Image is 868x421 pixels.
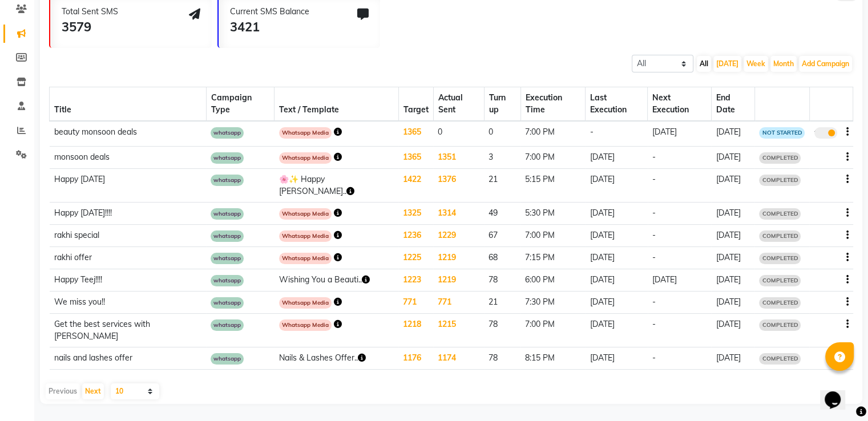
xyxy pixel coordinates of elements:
[711,291,754,313] td: [DATE]
[50,347,207,369] td: nails and lashes offer
[814,127,837,139] label: true
[520,269,585,291] td: 6:00 PM
[398,87,433,122] th: Target
[484,224,520,246] td: 67
[586,168,648,202] td: [DATE]
[62,18,118,37] div: 3579
[433,224,484,246] td: 1229
[648,313,712,347] td: -
[520,121,585,146] td: 7:00 PM
[211,297,244,309] span: whatsapp
[211,175,244,186] span: whatsapp
[711,246,754,269] td: [DATE]
[211,275,244,286] span: whatsapp
[211,319,244,331] span: whatsapp
[520,246,585,269] td: 7:15 PM
[211,230,244,242] span: whatsapp
[759,208,801,220] span: COMPLETED
[274,269,399,291] td: Wishing You a Beauti..
[759,253,801,264] span: COMPLETED
[759,275,801,286] span: COMPLETED
[484,313,520,347] td: 78
[711,224,754,246] td: [DATE]
[711,121,754,146] td: [DATE]
[711,146,754,168] td: [DATE]
[648,168,712,202] td: -
[520,313,585,347] td: 7:00 PM
[274,168,399,202] td: 🌸✨ Happy [PERSON_NAME]..
[820,375,857,410] iframe: chat widget
[711,347,754,369] td: [DATE]
[713,56,741,72] button: [DATE]
[279,253,332,264] span: Whatsapp Media
[799,56,852,72] button: Add Campaign
[398,121,433,146] td: 1365
[586,224,648,246] td: [DATE]
[586,87,648,122] th: Last Execution
[433,347,484,369] td: 1174
[398,313,433,347] td: 1218
[484,87,520,122] th: Turn up
[50,269,207,291] td: Happy Teej!!!!
[230,18,309,37] div: 3421
[398,168,433,202] td: 1422
[484,202,520,224] td: 49
[433,202,484,224] td: 1314
[697,56,711,72] button: All
[398,246,433,269] td: 1225
[648,269,712,291] td: [DATE]
[484,121,520,146] td: 0
[398,224,433,246] td: 1236
[50,146,207,168] td: monsoon deals
[279,319,332,331] span: Whatsapp Media
[279,230,332,242] span: Whatsapp Media
[279,208,332,220] span: Whatsapp Media
[433,87,484,122] th: Actual Sent
[211,253,244,264] span: whatsapp
[398,269,433,291] td: 1223
[211,152,244,164] span: whatsapp
[484,168,520,202] td: 21
[586,291,648,313] td: [DATE]
[648,202,712,224] td: -
[211,127,244,139] span: whatsapp
[274,347,399,369] td: Nails & Lashes Offer..
[433,121,484,146] td: 0
[648,224,712,246] td: -
[744,56,768,72] button: Week
[648,246,712,269] td: -
[50,313,207,347] td: Get the best services with [PERSON_NAME]
[50,202,207,224] td: Happy [DATE]!!!!
[520,146,585,168] td: 7:00 PM
[484,269,520,291] td: 78
[50,246,207,269] td: rakhi offer
[711,269,754,291] td: [DATE]
[586,313,648,347] td: [DATE]
[433,291,484,313] td: 771
[398,347,433,369] td: 1176
[711,168,754,202] td: [DATE]
[279,297,332,309] span: Whatsapp Media
[648,347,712,369] td: -
[433,168,484,202] td: 1376
[648,121,712,146] td: [DATE]
[433,269,484,291] td: 1219
[230,6,309,18] div: Current SMS Balance
[433,246,484,269] td: 1219
[648,291,712,313] td: -
[586,347,648,369] td: [DATE]
[759,175,801,186] span: COMPLETED
[433,146,484,168] td: 1351
[50,121,207,146] td: beauty monsoon deals
[759,353,801,365] span: COMPLETED
[759,319,801,331] span: COMPLETED
[398,202,433,224] td: 1325
[50,168,207,202] td: Happy [DATE]
[520,347,585,369] td: 8:15 PM
[586,146,648,168] td: [DATE]
[759,297,801,309] span: COMPLETED
[711,87,754,122] th: End Date
[520,168,585,202] td: 5:15 PM
[206,87,274,122] th: Campaign Type
[648,87,712,122] th: Next Execution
